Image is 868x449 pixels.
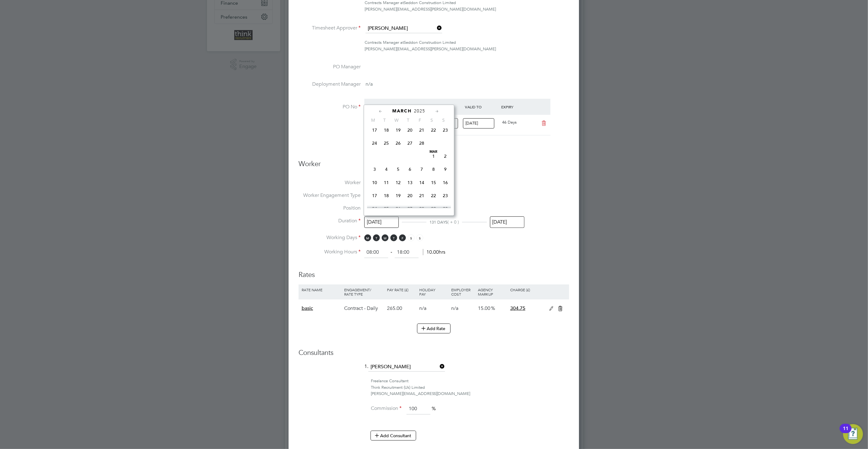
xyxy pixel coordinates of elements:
span: 5 [392,163,404,175]
span: ( + 0 ) [447,219,459,225]
span: n/a [451,305,458,311]
span: 10 [369,177,380,188]
span: S [438,117,450,123]
span: W [382,234,389,241]
span: 21 [416,190,428,202]
span: T [390,234,397,241]
span: 1 [428,150,439,162]
span: T [403,117,414,123]
span: 15 [428,177,439,188]
span: 26 [392,137,404,149]
span: 26 [392,203,404,215]
label: Worker [299,179,361,186]
label: Deployment Manager [299,81,361,88]
label: Worker Engagement Type [299,192,361,199]
span: F [399,234,406,241]
span: 22 [428,124,439,136]
span: M [367,117,379,123]
span: 27 [404,137,416,149]
span: 29 [428,203,439,215]
span: [PERSON_NAME][EMAIL_ADDRESS][PERSON_NAME][DOMAIN_NAME] [365,46,496,52]
div: Expiry [500,101,536,112]
span: 18 [380,190,392,202]
input: Select one [490,216,524,228]
div: Charge (£) [509,284,546,295]
span: 16 [439,177,451,188]
span: 19 [392,190,404,202]
span: 14 [416,177,428,188]
span: 20 [404,190,416,202]
input: 17:00 [395,247,419,258]
span: 23 [439,124,451,136]
span: T [379,117,391,123]
label: PO Manager [299,64,361,70]
span: 27 [404,203,416,215]
span: 30 [439,203,451,215]
span: 2025 [414,108,425,114]
span: 131 DAYS [430,220,447,225]
span: 20 [404,124,416,136]
span: M [364,234,371,241]
span: 3 [369,163,380,175]
span: basic [302,305,313,311]
div: Contract - Daily [343,299,386,317]
span: Seddon Construction Limited [404,40,456,45]
h3: Rates [299,264,569,279]
span: T [373,234,380,241]
span: Mar [428,150,439,153]
span: 17 [369,124,380,136]
label: PO No [299,104,361,110]
span: 19 [392,124,404,136]
span: S [408,234,415,241]
span: S [416,234,423,241]
span: 13 [404,177,416,188]
div: Holiday Pay [418,284,450,299]
span: F [414,117,426,123]
div: Rate Name [300,284,343,295]
span: 15.00 [478,305,491,311]
h3: Consultants [299,348,569,357]
span: 21 [416,124,428,136]
span: 46 Days [502,120,517,125]
span: 25 [380,203,392,215]
input: 08:00 [364,247,388,258]
span: 11 [380,177,392,188]
span: 25 [380,137,392,149]
div: Freelance Consultant [371,378,569,384]
div: 11 [843,429,848,437]
h3: Worker [299,160,569,174]
div: Valid From [427,101,464,112]
input: Select one [364,216,399,228]
span: 18 [380,124,392,136]
span: 24 [369,137,380,149]
div: Think Recruitment (Uk) Limited [371,384,569,391]
span: n/a [366,81,373,87]
label: Timesheet Approver [299,25,361,31]
label: Working Hours [299,249,361,255]
span: 28 [416,137,428,149]
div: Pay Rate (£) [386,284,418,295]
span: 23 [439,190,451,202]
label: Duration [299,218,361,224]
input: Search for... [368,362,445,372]
button: Add Rate [417,324,451,333]
input: Select one [463,118,494,129]
span: 10.00hrs [423,249,445,255]
div: Valid To [463,101,500,112]
div: Agency Markup [477,284,509,299]
span: 4 [380,163,392,175]
div: Employer Cost [450,284,476,299]
div: [PERSON_NAME][EMAIL_ADDRESS][PERSON_NAME][DOMAIN_NAME] [365,6,569,13]
span: % [432,406,436,412]
span: 22 [428,190,439,202]
label: Position [299,205,361,211]
span: n/a [419,305,426,311]
span: W [391,117,403,123]
span: 8 [428,163,439,175]
div: PO Number [369,101,427,112]
span: 7 [416,163,428,175]
span: 6 [404,163,416,175]
span: 2 [439,150,451,162]
span: ‐ [389,249,394,255]
li: 1. [299,362,569,378]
